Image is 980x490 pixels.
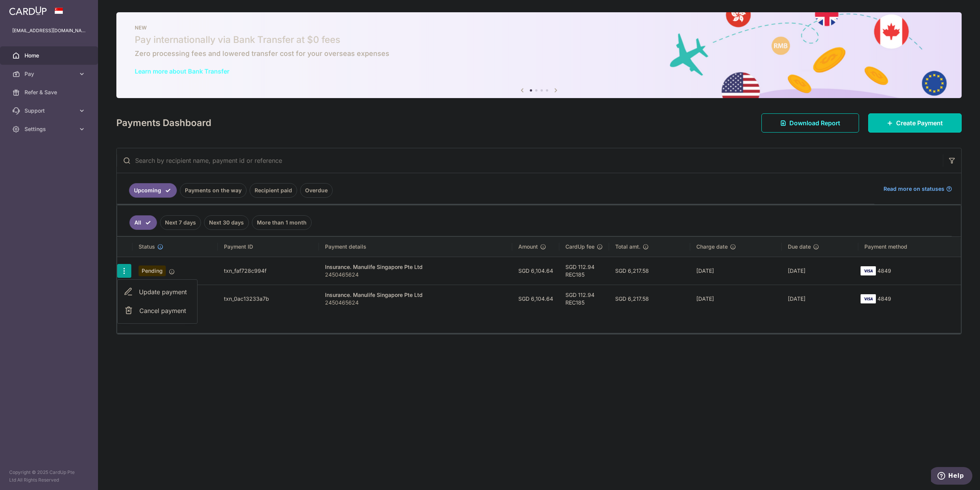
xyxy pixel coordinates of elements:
a: Read more on statuses [884,185,952,193]
span: Refer & Save [24,88,75,96]
a: Payments on the way [180,183,247,198]
p: 2450465624 [325,271,506,279]
a: Download Report [761,113,859,133]
span: Create Payment [896,118,943,128]
div: Insurance. Manulife Singapore Pte Ltd [325,291,506,299]
img: Bank Card [861,294,876,303]
h4: Payments Dashboard [116,116,211,130]
p: [EMAIL_ADDRESS][DOMAIN_NAME] [12,27,86,34]
span: Support [24,107,75,115]
iframe: Opens a widget where you can find more information [931,467,972,486]
td: [DATE] [782,285,859,313]
td: [DATE] [690,257,782,285]
div: Insurance. Manulife Singapore Pte Ltd [325,263,506,271]
th: Payment method [858,237,961,257]
td: [DATE] [782,257,859,285]
img: Bank Card [861,266,876,275]
p: 2450465624 [325,299,506,306]
td: SGD 6,217.58 [609,257,690,285]
td: SGD 112.94 REC185 [559,285,609,313]
a: Create Payment [868,113,962,133]
span: Settings [24,125,75,133]
span: Total amt. [615,243,640,251]
img: CardUp [9,6,47,15]
span: CardUp fee [565,243,595,251]
h5: Pay internationally via Bank Transfer at $0 fees [135,34,943,46]
td: txn_faf728c994f [218,257,319,285]
span: 4849 [877,295,891,302]
th: Payment details [319,237,512,257]
span: Pay [24,70,75,78]
p: NEW [135,25,943,31]
span: Status [139,243,155,251]
span: Charge date [696,243,728,251]
th: Payment ID [218,237,319,257]
span: Pending [139,265,166,276]
a: Next 7 days [160,215,201,230]
td: SGD 6,104.64 [512,285,559,313]
a: Overdue [300,183,333,198]
span: Amount [518,243,538,251]
span: 4849 [877,267,891,274]
input: Search by recipient name, payment id or reference [117,148,943,173]
span: Due date [788,243,811,251]
td: txn_0ac13233a7b [218,285,319,313]
span: Download Report [789,118,840,128]
a: All [129,215,157,230]
span: Home [24,52,75,59]
a: Learn more about Bank Transfer [135,67,229,75]
td: SGD 6,217.58 [609,285,690,313]
a: Next 30 days [204,215,249,230]
span: Read more on statuses [884,185,944,193]
td: [DATE] [690,285,782,313]
a: Upcoming [129,183,177,198]
img: Bank transfer banner [116,12,962,98]
td: SGD 112.94 REC185 [559,257,609,285]
a: More than 1 month [252,215,312,230]
h6: Zero processing fees and lowered transfer cost for your overseas expenses [135,49,943,58]
td: SGD 6,104.64 [512,257,559,285]
a: Recipient paid [250,183,297,198]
